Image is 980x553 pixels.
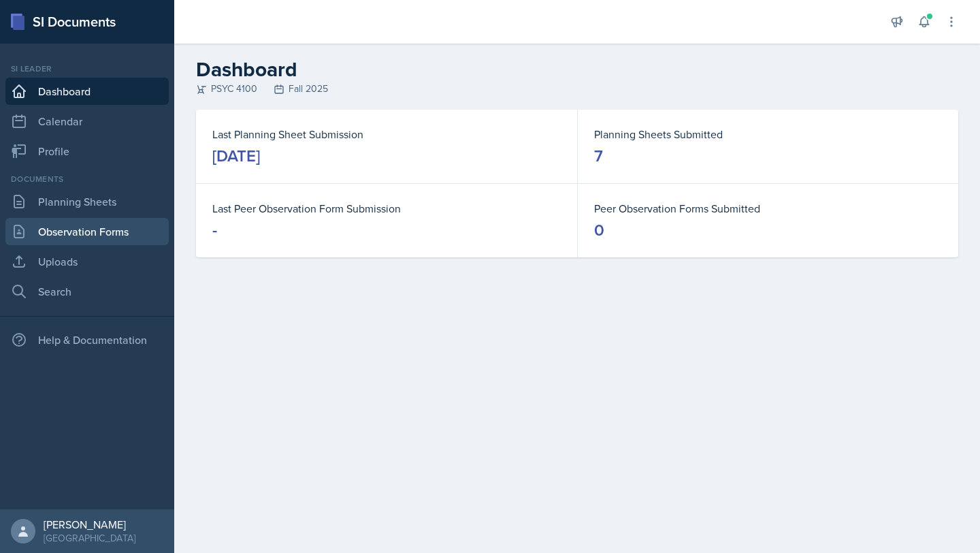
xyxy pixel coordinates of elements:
[212,219,217,241] div: -
[5,108,169,135] a: Calendar
[44,531,135,545] div: [GEOGRAPHIC_DATA]
[5,278,169,305] a: Search
[594,145,603,167] div: 7
[5,248,169,275] a: Uploads
[5,218,169,245] a: Observation Forms
[196,57,958,82] h2: Dashboard
[5,78,169,105] a: Dashboard
[594,200,942,217] dt: Peer Observation Forms Submitted
[212,145,260,167] div: [DATE]
[5,173,169,185] div: Documents
[44,518,135,531] div: [PERSON_NAME]
[5,326,169,353] div: Help & Documentation
[212,200,561,217] dt: Last Peer Observation Form Submission
[5,138,169,165] a: Profile
[196,82,958,96] div: PSYC 4100 Fall 2025
[594,126,942,142] dt: Planning Sheets Submitted
[212,126,561,142] dt: Last Planning Sheet Submission
[594,219,604,241] div: 0
[5,188,169,215] a: Planning Sheets
[5,63,169,75] div: Si leader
